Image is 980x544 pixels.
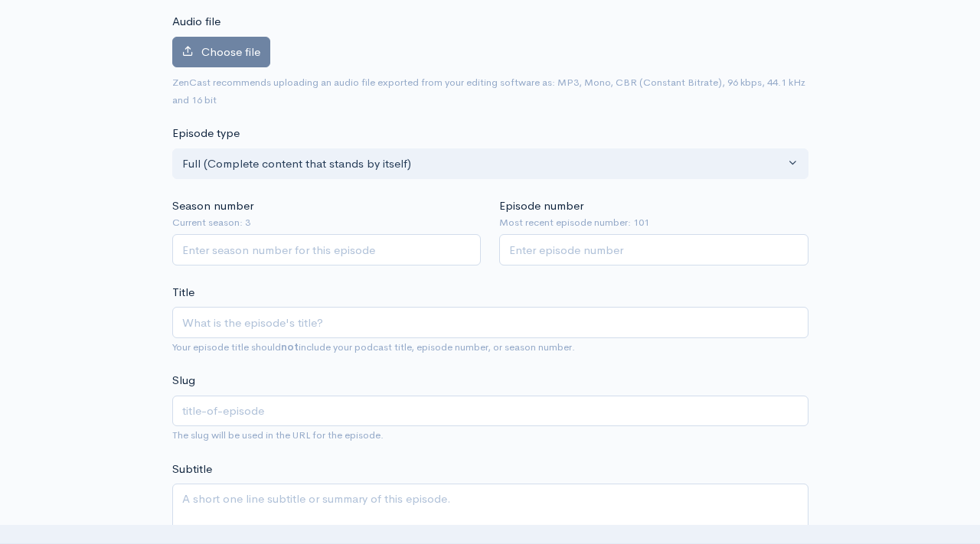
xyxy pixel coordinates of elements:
label: Slug [172,372,195,389]
span: Choose file [201,44,260,59]
input: What is the episode's title? [172,307,808,338]
input: Enter season number for this episode [172,234,482,265]
small: Current season: 3 [172,215,482,230]
small: ZenCast recommends uploading an audio file exported from your editing software as: MP3, Mono, CBR... [172,76,805,106]
button: Full (Complete content that stands by itself) [172,148,808,180]
label: Title [172,284,194,301]
input: title-of-episode [172,396,808,427]
strong: not [281,340,299,353]
label: Season number [172,197,253,215]
input: Enter episode number [499,234,808,265]
label: Episode number [499,197,583,215]
small: Most recent episode number: 101 [499,215,808,230]
small: The slug will be used in the URL for the episode. [172,428,384,441]
div: Full (Complete content that stands by itself) [182,155,785,173]
label: Episode type [172,125,240,142]
label: Audio file [172,13,220,31]
label: Subtitle [172,461,212,478]
small: Your episode title should include your podcast title, episode number, or season number. [172,340,575,353]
